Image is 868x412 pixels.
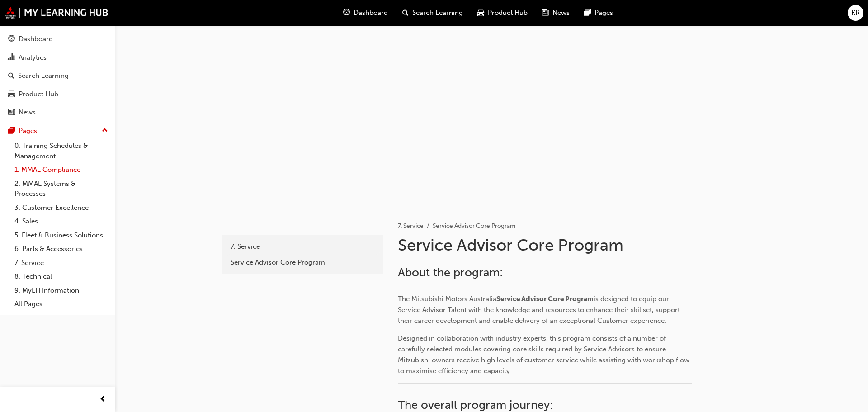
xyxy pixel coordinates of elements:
[354,8,388,18] span: Dashboard
[594,8,613,18] span: Pages
[231,257,375,268] div: Service Advisor Core Program
[398,295,496,303] span: The Mitsubishi Motors Australia
[402,7,409,19] span: search-icon
[4,67,112,84] a: Search Learning
[4,123,112,139] button: Pages
[8,35,15,43] span: guage-icon
[398,398,553,412] span: The overall program journey:
[99,394,106,405] span: prev-icon
[11,201,112,215] a: 3. Customer Excellence
[8,54,15,62] span: chart-icon
[19,52,47,63] div: Analytics
[5,7,108,19] img: mmal
[11,214,112,228] a: 4. Sales
[488,8,528,18] span: Product Hub
[398,222,424,230] a: 7. Service
[496,295,594,303] span: Service Advisor Core Program
[8,72,14,80] span: search-icon
[11,256,112,270] a: 7. Service
[395,4,470,22] a: search-iconSearch Learning
[226,255,380,270] a: Service Advisor Core Program
[19,89,58,99] div: Product Hub
[11,284,112,298] a: 9. MyLH Information
[336,4,395,22] a: guage-iconDashboard
[470,4,535,22] a: car-iconProduct Hub
[584,7,591,19] span: pages-icon
[398,235,694,255] h1: Service Advisor Core Program
[398,334,691,375] span: Designed in collaboration with industry experts, this program consists of a number of carefully s...
[4,31,112,47] a: Dashboard
[535,4,577,22] a: news-iconNews
[398,295,682,325] span: is designed to equip our Service Advisor Talent with the knowledge and resources to enhance their...
[231,242,375,252] div: 7. Service
[8,109,15,117] span: news-icon
[102,125,108,137] span: up-icon
[577,4,620,22] a: pages-iconPages
[11,270,112,284] a: 8. Technical
[11,242,112,256] a: 6. Parts & Accessories
[19,34,53,44] div: Dashboard
[18,71,69,81] div: Search Learning
[477,7,484,19] span: car-icon
[11,177,112,201] a: 2. MMAL Systems & Processes
[412,8,463,18] span: Search Learning
[542,7,549,19] span: news-icon
[19,126,37,136] div: Pages
[11,297,112,311] a: All Pages
[4,104,112,121] a: News
[19,107,36,118] div: News
[11,163,112,177] a: 1. MMAL Compliance
[848,5,863,21] button: KR
[851,8,860,18] span: KR
[552,8,570,18] span: News
[4,86,112,103] a: Product Hub
[11,139,112,163] a: 0. Training Schedules & Management
[11,228,112,242] a: 5. Fleet & Business Solutions
[226,239,380,255] a: 7. Service
[4,49,112,66] a: Analytics
[398,265,503,279] span: About the program:
[343,7,350,19] span: guage-icon
[8,127,15,135] span: pages-icon
[8,90,15,99] span: car-icon
[433,221,515,232] li: Service Advisor Core Program
[4,29,112,123] button: DashboardAnalyticsSearch LearningProduct HubNews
